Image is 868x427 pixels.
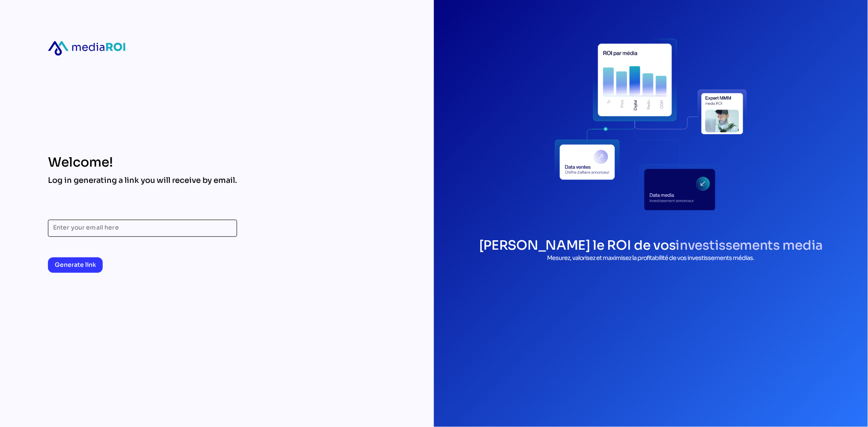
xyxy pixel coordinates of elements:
[479,254,823,263] p: Mesurez, valorisez et maximisez la profitabilité de vos investissements médias.
[55,260,96,270] span: Generate link
[48,175,237,185] div: Log in generating a link you will receive by email.
[555,27,747,220] div: login
[48,257,103,273] button: Generate link
[48,155,237,170] div: Welcome!
[53,220,232,237] input: Enter your email here
[676,237,823,254] span: investissements media
[48,41,125,56] div: mediaroi
[479,237,823,254] h1: [PERSON_NAME] le ROI de vos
